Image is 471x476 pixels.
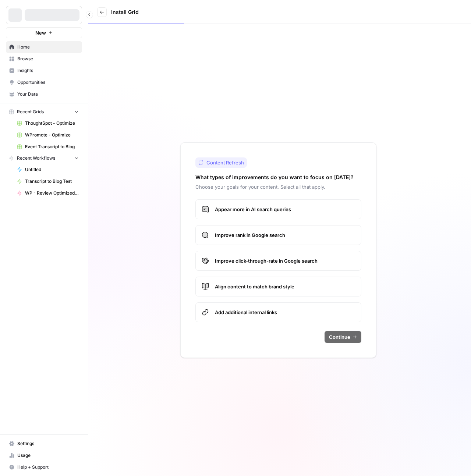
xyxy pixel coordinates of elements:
[215,257,355,264] span: Improve click-through-rate in Google search
[6,65,82,77] a: Insights
[6,461,82,473] button: Help + Support
[35,29,46,36] span: New
[215,206,355,213] span: Appear more in AI search queries
[6,88,82,100] a: Your Data
[325,331,361,343] button: Continue
[14,175,82,187] a: Transcript to Blog Test
[17,452,79,459] span: Usage
[6,438,82,450] a: Settings
[17,91,79,97] span: Your Data
[215,283,355,290] span: Align content to match brand style
[215,309,355,316] span: Add additional internal links
[329,333,350,341] span: Continue
[6,41,82,53] a: Home
[6,77,82,88] a: Opportunities
[206,159,244,166] span: Content Refresh
[25,166,79,173] span: Untitled
[17,155,55,161] span: Recent Workflows
[17,464,79,470] span: Help + Support
[111,8,139,16] h3: Install Grid
[195,183,361,191] p: Choose your goals for your content. Select all that apply.
[14,141,82,153] a: Event Transcript to Blog
[25,143,79,150] span: Event Transcript to Blog
[6,450,82,461] a: Usage
[14,117,82,129] a: ThoughtSpot - Optimize
[6,27,82,38] button: New
[25,178,79,185] span: Transcript to Blog Test
[6,53,82,65] a: Browse
[14,129,82,141] a: WPromote - Optimize
[14,164,82,175] a: Untitled
[17,109,44,115] span: Recent Grids
[17,440,79,447] span: Settings
[6,106,82,117] button: Recent Grids
[14,187,82,199] a: WP - Review Optimized Article
[6,153,82,164] button: Recent Workflows
[17,67,79,74] span: Insights
[25,120,79,127] span: ThoughtSpot - Optimize
[17,56,79,62] span: Browse
[17,79,79,86] span: Opportunities
[215,231,355,239] span: Improve rank in Google search
[17,44,79,50] span: Home
[195,174,354,181] h2: What types of improvements do you want to focus on [DATE]?
[25,132,79,138] span: WPromote - Optimize
[25,190,79,196] span: WP - Review Optimized Article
